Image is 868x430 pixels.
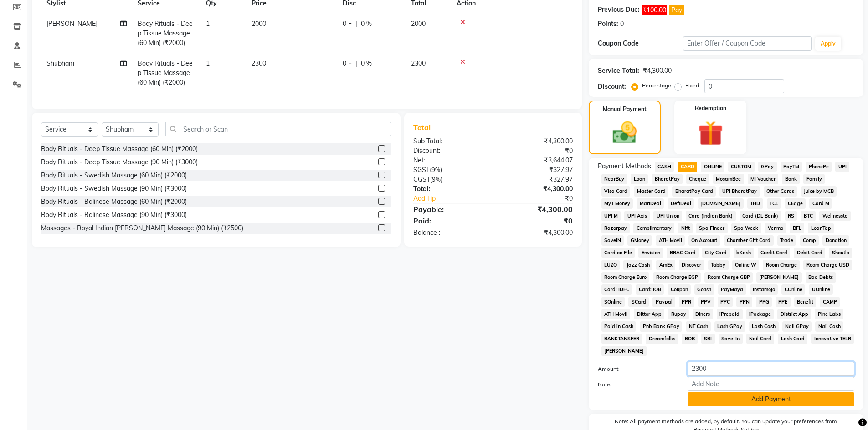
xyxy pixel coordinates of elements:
span: Room Charge GBP [704,272,753,283]
span: Spa Finder [696,223,728,233]
span: LoanTap [808,223,834,233]
span: Debit Card [794,248,825,258]
span: 2000 [411,20,426,28]
span: Card: IOB [636,284,664,295]
span: PhonePe [806,162,832,172]
span: Card (Indian Bank) [686,211,736,221]
div: Previous Due: [598,5,640,15]
span: COnline [781,284,805,295]
span: Nift [678,223,693,233]
span: Paypal [652,297,675,307]
span: BharatPay [652,174,683,184]
label: Fixed [685,81,699,90]
div: ₹327.97 [493,175,580,184]
span: On Account [688,235,720,246]
span: Family [803,174,825,184]
div: ₹4,300.00 [493,228,580,238]
span: Razorpay [601,223,630,233]
span: MariDeal [637,198,664,209]
span: Wellnessta [819,211,851,221]
span: Comp [800,235,819,246]
span: Spa Week [731,223,761,233]
span: 2000 [252,20,266,28]
span: Payment Methods [598,162,651,171]
span: Body Rituals - Deep Tissue Massage (60 Min) (₹2000) [138,20,193,47]
span: BharatPay Card [672,186,716,197]
div: ₹0 [508,194,580,203]
span: CEdge [785,198,806,209]
span: Loan [631,174,648,184]
span: PPV [698,297,714,307]
span: Save-In [719,334,743,344]
span: PayTM [781,162,802,172]
div: Payable: [406,204,493,215]
div: Balance : [406,228,493,238]
span: [PERSON_NAME] [46,20,98,28]
input: Search or Scan [165,122,391,136]
span: iPrepaid [717,309,743,319]
label: Percentage [642,81,671,90]
div: Net: [406,156,493,165]
span: Lash GPay [714,321,745,332]
div: Body Rituals - Deep Tissue Massage (60 Min) (₹2000) [41,144,198,154]
span: CUSTOM [728,162,755,172]
span: 0 F [343,19,352,29]
span: Envision [638,248,663,258]
span: Instamojo [750,284,778,295]
img: _gift.svg [690,118,731,149]
span: SCard [628,297,649,307]
span: Bad Debts [806,272,836,283]
div: Body Rituals - Balinese Massage (60 Min) (₹2000) [41,197,187,207]
button: Pay [669,5,684,15]
span: CASH [655,162,674,172]
span: Total [413,123,434,132]
span: Complimentary [633,223,674,233]
span: BTC [801,211,816,221]
div: ₹4,300.00 [643,66,672,76]
label: Manual Payment [603,105,647,113]
span: PPG [756,297,772,307]
span: Shubham [46,59,74,67]
div: ( ) [406,165,493,175]
span: Body Rituals - Deep Tissue Massage (60 Min) (₹2000) [138,59,193,86]
img: _cash.svg [605,119,644,147]
span: Credit Card [758,248,791,258]
span: Card on File [601,248,635,258]
span: SaveIN [601,235,624,246]
span: CARD [678,162,697,172]
span: Master Card [634,186,668,197]
span: Discover [679,260,704,270]
span: 9% [432,176,441,183]
div: Paid: [406,215,493,226]
button: Add Payment [688,392,854,406]
div: Discount: [406,146,493,156]
span: NT Cash [686,321,711,332]
span: SBI [701,334,715,344]
span: Donation [822,235,849,246]
span: ₹100.00 [642,5,667,15]
div: ₹0 [493,215,580,226]
span: GMoney [627,235,652,246]
span: Card: IDFC [601,284,632,295]
span: BOB [682,334,698,344]
span: Coupon [668,284,691,295]
span: NearBuy [601,174,627,184]
span: UPI Axis [624,211,650,221]
span: UPI M [601,211,621,221]
span: UPI [835,162,849,172]
span: Innovative TELR [811,334,854,344]
span: Online W [732,260,760,270]
span: UOnline [809,284,833,295]
div: 0 [620,19,624,29]
span: LUZO [601,260,620,270]
div: Service Total: [598,66,639,76]
span: Lash Card [778,334,807,344]
label: Redemption [695,104,726,112]
span: UPI Union [653,211,682,221]
span: MosamBee [713,174,744,184]
span: Chamber Gift Card [724,235,774,246]
div: Coupon Code [598,39,683,48]
a: Add Tip [406,194,507,203]
span: THD [747,198,763,209]
span: Shoutlo [829,248,852,258]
